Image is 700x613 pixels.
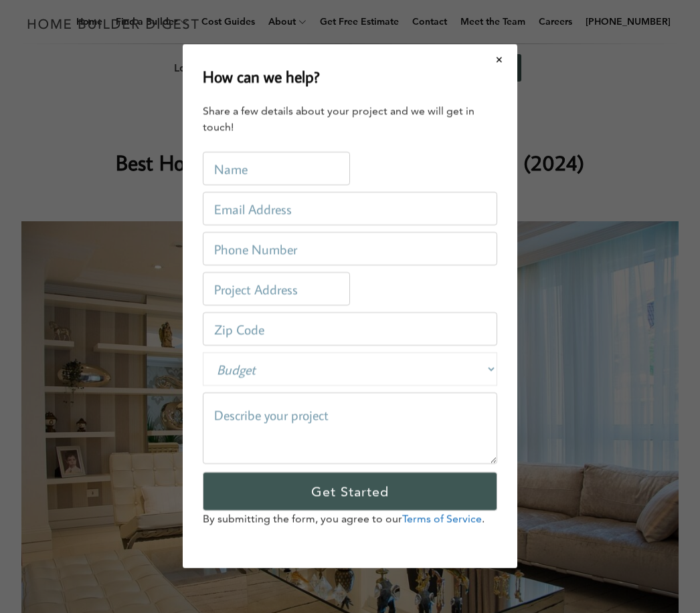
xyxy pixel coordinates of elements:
[203,511,497,527] p: By submitting the form, you agree to our .
[203,104,497,136] div: Share a few details about your project and we will get in touch!
[203,193,497,226] input: Email Address
[482,45,517,74] button: Close modal
[203,152,350,186] input: Name
[203,313,497,346] input: Zip Code
[203,473,497,511] input: Get Started
[402,513,482,525] a: Terms of Service
[203,273,350,306] input: Project Address
[203,233,497,266] input: Phone Number
[203,64,320,88] h2: How can we help?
